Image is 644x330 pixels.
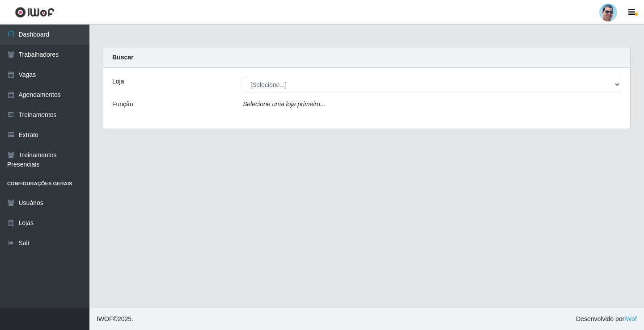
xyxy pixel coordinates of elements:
strong: Buscar [112,54,133,61]
label: Função [112,100,133,109]
label: Loja [112,77,124,86]
span: IWOF [97,315,113,322]
img: CoreUI Logo [15,7,55,18]
i: Selecione uma loja primeiro... [243,100,325,108]
a: iWof [624,315,637,322]
span: © 2025 . [97,314,133,324]
span: Desenvolvido por [576,314,637,324]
